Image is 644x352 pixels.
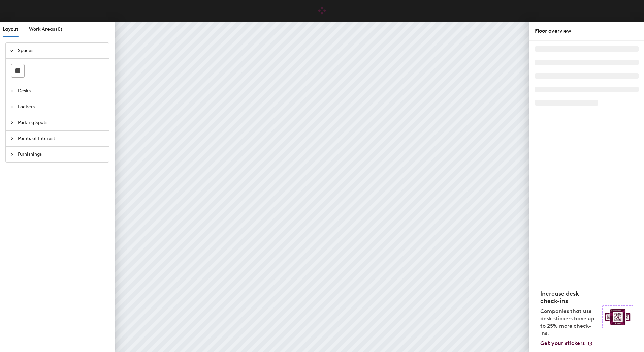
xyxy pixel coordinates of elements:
[10,121,14,125] span: collapsed
[29,26,62,32] span: Work Areas (0)
[18,147,105,162] span: Furnishings
[10,105,14,109] span: collapsed
[10,49,14,53] span: expanded
[540,307,598,337] p: Companies that use desk stickers have up to 25% more check-ins.
[540,340,593,347] a: Get your stickers
[3,26,18,32] span: Layout
[540,340,585,346] span: Get your stickers
[18,131,105,146] span: Points of Interest
[18,115,105,130] span: Parking Spots
[10,152,14,156] span: collapsed
[18,83,105,99] span: Desks
[10,137,14,141] span: collapsed
[10,89,14,93] span: collapsed
[540,290,598,305] h4: Increase desk check-ins
[18,99,105,115] span: Lockers
[602,305,633,328] img: Sticker logo
[535,27,639,35] div: Floor overview
[18,43,105,58] span: Spaces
